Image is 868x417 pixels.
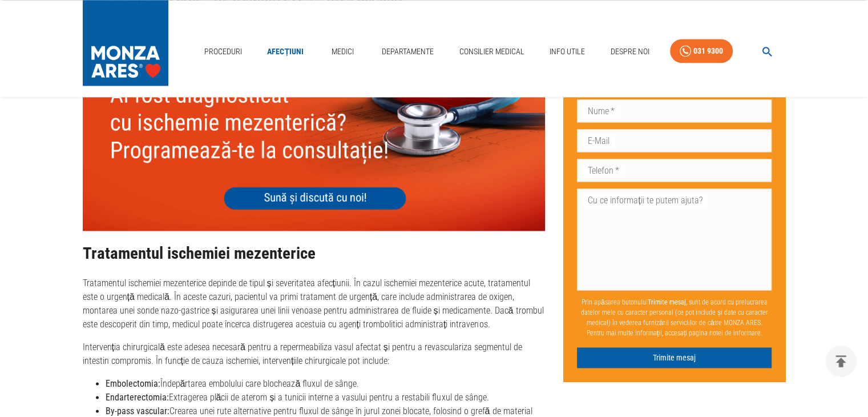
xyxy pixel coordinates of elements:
li: Îndepărtarea embolului care blochează fluxul de sânge. [106,377,546,391]
strong: Embolectomia: [106,378,160,389]
b: Trimite mesaj [648,298,686,306]
p: Tratamentul ischemiei mezenterice depinde de tipul și severitatea afecțiunii. În cazul ischemiei ... [83,276,546,331]
button: Trimite mesaj [577,347,772,368]
h2: Tratamentul ischemiei mezenterice [83,244,546,263]
div: 031 9300 [693,44,723,58]
li: Extragerea plăcii de aterom și a tunicii interne a vasului pentru a restabili fluxul de sânge. [106,391,546,404]
a: Departamente [377,40,438,63]
a: Medici [324,40,361,63]
a: Afecțiuni [263,40,308,63]
a: Info Utile [545,40,590,63]
a: Consilier Medical [454,40,528,63]
button: delete [825,346,857,377]
p: Prin apăsarea butonului , sunt de acord cu prelucrarea datelor mele cu caracter personal (ce pot ... [577,292,772,343]
a: Proceduri [200,40,247,63]
p: Intervenția chirurgicală este adesea necesară pentru a repermeabiliza vasul afectat și pentru a r... [83,340,546,368]
a: Despre Noi [605,40,653,63]
img: Inschemie mezenterica [83,46,546,231]
strong: By-pass vascular: [106,406,169,416]
strong: Endarterectomia: [106,392,169,403]
a: 031 9300 [670,39,733,63]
